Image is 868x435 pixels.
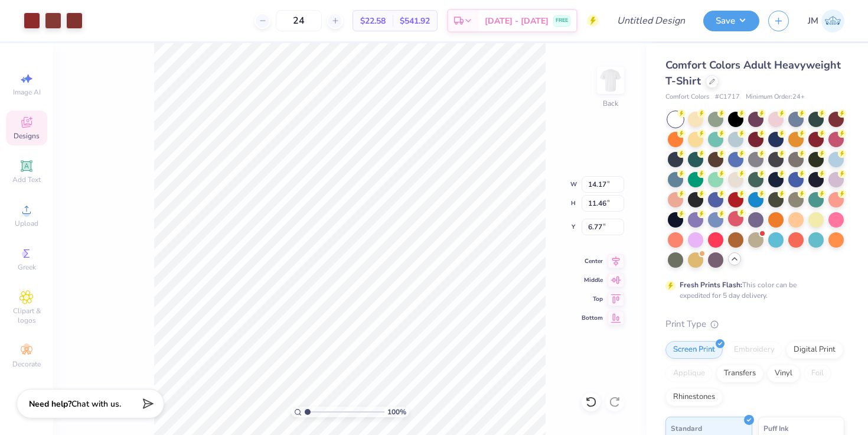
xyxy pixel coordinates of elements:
[808,9,844,33] a: JM
[13,87,41,97] span: Image AI
[767,365,800,382] div: Vinyl
[608,9,694,33] input: Untitled Design
[582,295,603,303] span: Top
[680,280,742,290] strong: Fresh Prints Flash:
[12,175,41,184] span: Add Text
[786,341,843,359] div: Digital Print
[808,14,818,28] span: JM
[12,359,41,369] span: Decorate
[556,17,568,25] span: FREE
[582,257,603,265] span: Center
[276,10,322,31] input: – –
[665,58,841,88] span: Comfort Colors Adult Heavyweight T-Shirt
[726,341,782,359] div: Embroidery
[665,341,723,359] div: Screen Print
[582,314,603,322] span: Bottom
[665,317,844,331] div: Print Type
[360,15,386,27] span: $22.58
[665,92,709,102] span: Comfort Colors
[763,422,788,434] span: Puff Ink
[15,219,38,228] span: Upload
[680,280,825,301] div: This color can be expedited for 5 day delivery.
[485,15,549,27] span: [DATE] - [DATE]
[715,92,740,102] span: # C1717
[665,365,713,382] div: Applique
[716,365,763,382] div: Transfers
[603,98,618,109] div: Back
[821,9,844,33] img: Jordyn Miller
[599,69,622,92] img: Back
[71,398,121,410] span: Chat with us.
[671,422,702,434] span: Standard
[387,407,406,417] span: 100 %
[29,398,71,410] strong: Need help?
[6,306,47,325] span: Clipart & logos
[703,11,759,31] button: Save
[14,131,40,141] span: Designs
[804,365,831,382] div: Foil
[400,15,430,27] span: $541.92
[746,92,805,102] span: Minimum Order: 24 +
[18,262,36,272] span: Greek
[665,388,723,406] div: Rhinestones
[582,276,603,284] span: Middle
